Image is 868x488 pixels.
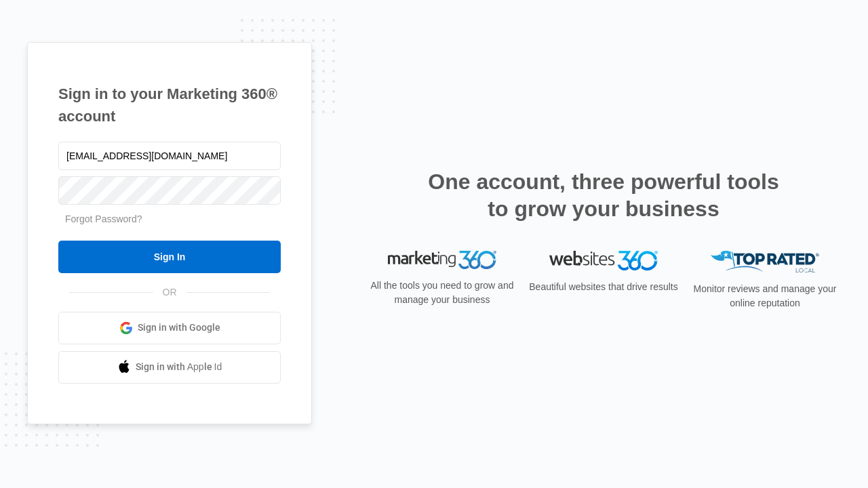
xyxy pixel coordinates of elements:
[424,168,783,222] h2: One account, three powerful tools to grow your business
[388,251,496,270] img: Marketing 360
[58,83,281,127] h1: Sign in to your Marketing 360® account
[366,279,518,307] p: All the tools you need to grow and manage your business
[58,142,281,170] input: Email
[58,312,281,344] a: Sign in with Google
[65,213,142,224] a: Forgot Password?
[528,280,679,294] p: Beautiful websites that drive results
[58,241,281,273] input: Sign In
[549,251,658,270] img: Websites 360
[136,360,222,374] span: Sign in with Apple Id
[711,251,819,273] img: Top Rated Local
[58,351,281,384] a: Sign in with Apple Id
[689,282,841,310] p: Monitor reviews and manage your online reputation
[138,321,220,335] span: Sign in with Google
[153,285,186,300] span: OR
